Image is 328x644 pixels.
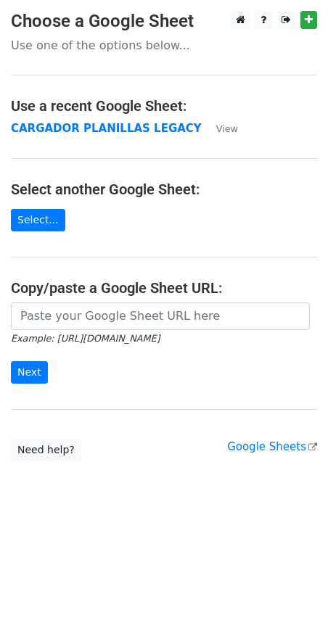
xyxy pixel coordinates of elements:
a: Select... [11,209,65,231]
input: Paste your Google Sheet URL here [11,302,310,330]
small: Example: [URL][DOMAIN_NAME] [11,333,160,344]
a: Google Sheets [227,440,317,453]
p: Use one of the options below... [11,38,317,53]
a: Need help? [11,439,81,461]
h4: Use a recent Google Sheet: [11,97,317,115]
a: CARGADOR PLANILLAS LEGACY [11,122,202,135]
small: View [216,123,238,134]
h4: Copy/paste a Google Sheet URL: [11,279,317,297]
h4: Select another Google Sheet: [11,181,317,198]
iframe: Chat Widget [255,574,328,644]
a: View [202,122,238,135]
h3: Choose a Google Sheet [11,11,317,32]
input: Next [11,361,48,384]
